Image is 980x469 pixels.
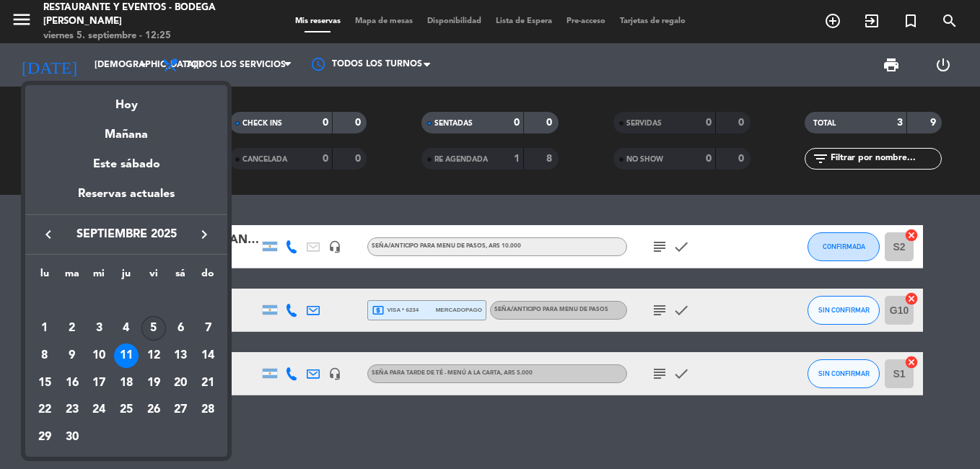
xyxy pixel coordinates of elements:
[167,369,195,397] td: 20 de septiembre de 2025
[35,225,61,244] button: keyboard_arrow_left
[58,397,86,424] td: 23 de septiembre de 2025
[194,315,222,343] td: 7 de septiembre de 2025
[140,342,167,369] td: 12 de septiembre de 2025
[58,266,86,288] th: martes
[31,342,58,369] td: 8 de septiembre de 2025
[168,398,193,423] div: 27
[31,397,58,424] td: 22 de septiembre de 2025
[85,342,113,369] td: 10 de septiembre de 2025
[25,185,227,214] div: Reservas actuales
[168,371,193,395] div: 20
[191,225,217,244] button: keyboard_arrow_right
[25,144,227,185] div: Este sábado
[31,288,222,315] td: SEP.
[196,398,220,423] div: 28
[85,266,113,288] th: miércoles
[87,371,111,395] div: 17
[194,369,222,397] td: 21 de septiembre de 2025
[113,369,140,397] td: 18 de septiembre de 2025
[140,266,167,288] th: viernes
[114,398,139,423] div: 25
[60,316,84,341] div: 2
[114,371,139,395] div: 18
[32,343,57,368] div: 8
[168,343,193,368] div: 13
[40,226,57,243] i: keyboard_arrow_left
[194,397,222,424] td: 28 de septiembre de 2025
[85,397,113,424] td: 24 de septiembre de 2025
[196,226,213,243] i: keyboard_arrow_right
[140,315,167,343] td: 5 de septiembre de 2025
[60,343,84,368] div: 9
[168,316,193,341] div: 6
[25,115,227,144] div: Mañana
[31,315,58,343] td: 1 de septiembre de 2025
[58,342,86,369] td: 9 de septiembre de 2025
[87,398,111,423] div: 24
[194,266,222,288] th: domingo
[58,369,86,397] td: 16 de septiembre de 2025
[85,369,113,397] td: 17 de septiembre de 2025
[113,342,140,369] td: 11 de septiembre de 2025
[113,315,140,343] td: 4 de septiembre de 2025
[167,266,195,288] th: sábado
[113,397,140,424] td: 25 de septiembre de 2025
[31,369,58,397] td: 15 de septiembre de 2025
[196,343,220,368] div: 14
[25,85,227,115] div: Hoy
[58,315,86,343] td: 2 de septiembre de 2025
[141,371,166,395] div: 19
[60,425,84,450] div: 30
[140,397,167,424] td: 26 de septiembre de 2025
[31,424,58,451] td: 29 de septiembre de 2025
[87,316,111,341] div: 3
[140,369,167,397] td: 19 de septiembre de 2025
[61,225,191,244] span: septiembre 2025
[167,342,195,369] td: 13 de septiembre de 2025
[167,397,195,424] td: 27 de septiembre de 2025
[87,343,111,368] div: 10
[32,425,57,450] div: 29
[31,266,58,288] th: lunes
[114,316,139,341] div: 4
[167,315,195,343] td: 6 de septiembre de 2025
[194,342,222,369] td: 14 de septiembre de 2025
[32,398,57,423] div: 22
[113,266,140,288] th: jueves
[141,398,166,423] div: 26
[114,343,139,368] div: 11
[60,398,84,423] div: 23
[196,316,220,341] div: 7
[58,424,86,451] td: 30 de septiembre de 2025
[196,371,220,395] div: 21
[141,343,166,368] div: 12
[32,371,57,395] div: 15
[85,315,113,343] td: 3 de septiembre de 2025
[141,316,166,341] div: 5
[60,371,84,395] div: 16
[32,316,57,341] div: 1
